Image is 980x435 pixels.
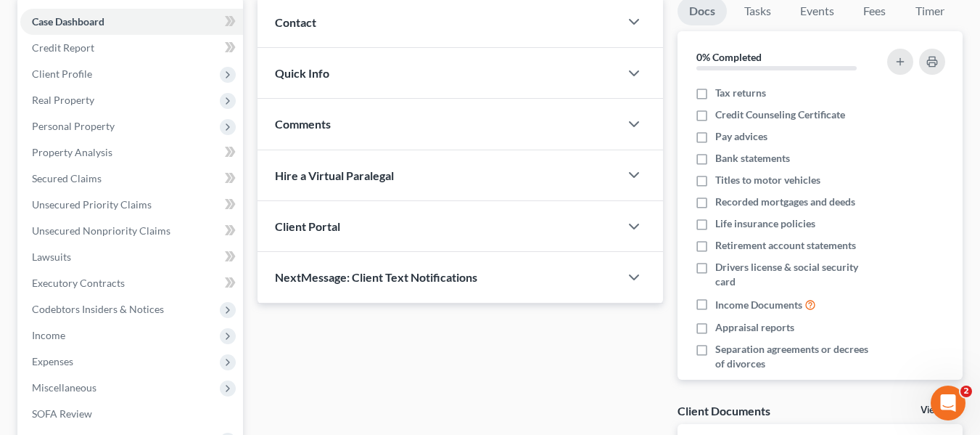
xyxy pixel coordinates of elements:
[275,219,340,233] span: Client Portal
[715,238,856,253] span: Retirement account statements
[275,66,329,80] span: Quick Info
[715,195,855,209] span: Recorded mortgages and deeds
[715,216,815,231] span: Life insurance policies
[20,244,243,270] a: Lawsuits
[678,403,770,418] div: Client Documents
[275,168,394,182] span: Hire a Virtual Paralegal
[32,15,104,28] span: Case Dashboard
[715,86,766,100] span: Tax returns
[20,166,243,192] a: Secured Claims
[20,218,243,244] a: Unsecured Nonpriority Claims
[32,224,170,237] span: Unsecured Nonpriority Claims
[20,9,243,35] a: Case Dashboard
[715,260,879,289] span: Drivers license & social security card
[32,277,125,289] span: Executory Contracts
[32,251,71,263] span: Lawsuits
[275,117,331,131] span: Comments
[20,139,243,166] a: Property Analysis
[696,51,762,63] strong: 0% Completed
[32,94,94,106] span: Real Property
[32,172,102,184] span: Secured Claims
[20,35,243,61] a: Credit Report
[715,298,802,312] span: Income Documents
[32,120,115,132] span: Personal Property
[32,303,164,315] span: Codebtors Insiders & Notices
[32,146,112,158] span: Property Analysis
[32,68,92,80] span: Client Profile
[20,192,243,218] a: Unsecured Priority Claims
[715,342,879,371] span: Separation agreements or decrees of divorces
[715,107,845,122] span: Credit Counseling Certificate
[32,198,152,211] span: Unsecured Priority Claims
[32,381,96,394] span: Miscellaneous
[32,329,65,341] span: Income
[921,405,957,415] a: View All
[715,129,767,144] span: Pay advices
[960,386,972,397] span: 2
[32,355,73,367] span: Expenses
[715,320,794,335] span: Appraisal reports
[931,386,965,420] iframe: Intercom live chat
[715,151,790,166] span: Bank statements
[715,173,820,187] span: Titles to motor vehicles
[20,401,243,427] a: SOFA Review
[32,41,94,54] span: Credit Report
[20,270,243,296] a: Executory Contracts
[275,15,316,29] span: Contact
[32,407,92,420] span: SOFA Review
[275,270,477,284] span: NextMessage: Client Text Notifications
